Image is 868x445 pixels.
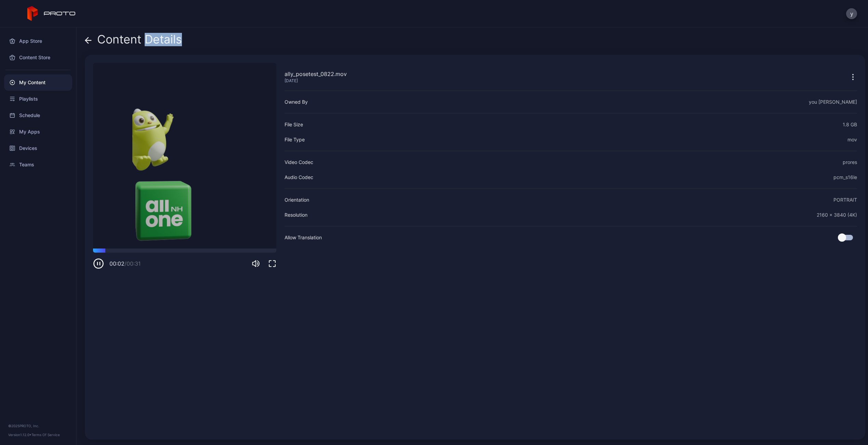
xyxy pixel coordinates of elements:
[93,63,276,249] video: Sorry, your browser doesn‘t support embedded videos
[4,91,72,107] a: Playlists
[85,33,182,49] div: Content Details
[285,173,313,181] div: Audio Codec
[285,158,313,166] div: Video Codec
[817,211,857,219] div: 2160 x 3840 (4K)
[843,158,857,166] div: prores
[124,260,141,267] span: / 00:31
[285,78,347,84] div: [DATE]
[285,136,305,144] div: File Type
[4,140,72,156] a: Devices
[846,8,857,19] button: y
[4,49,72,66] a: Content Store
[4,74,72,91] a: My Content
[4,107,72,124] a: Schedule
[285,70,347,78] div: ally_posetest_0822.mov
[809,98,857,106] div: you [PERSON_NAME]
[285,120,303,129] div: File Size
[8,433,31,437] span: Version 1.12.0 •
[833,196,857,204] div: PORTRAIT
[285,98,308,106] div: Owned By
[285,211,307,219] div: Resolution
[847,136,857,144] div: mov
[4,33,72,49] a: App Store
[109,259,141,268] div: 00:02
[833,173,857,181] div: pcm_s16le
[285,196,309,204] div: Orientation
[843,120,857,129] div: 1.8 GB
[285,233,322,242] div: Allow Translation
[4,124,72,140] a: My Apps
[4,156,72,173] a: Teams
[8,423,68,429] div: © 2025 PROTO, Inc.
[31,433,60,437] a: Terms Of Service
